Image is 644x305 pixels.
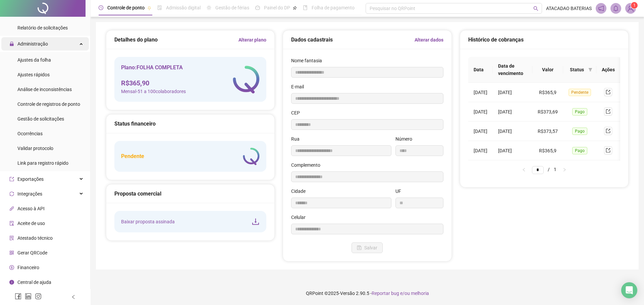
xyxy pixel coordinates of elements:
[621,282,637,298] div: Open Intercom Messenger
[519,166,529,174] button: left
[114,36,158,44] h5: Detalhes do plano
[233,66,260,93] img: logo-atual-colorida-simples.ef1a4d5a9bda94f4ab63.png
[121,218,175,225] span: Baixar proposta assinada
[519,166,529,174] li: Página anterior
[121,78,186,88] h4: R$ 365,90
[17,41,48,47] span: Administração
[264,5,290,10] span: Painel do DP
[606,109,610,114] span: export
[291,187,310,195] label: Cidade
[252,218,260,226] span: download
[572,128,587,135] span: Pago
[157,5,162,10] span: file-done
[572,108,587,116] span: Pago
[532,122,563,141] td: R$373,57
[532,102,563,122] td: R$373,69
[17,146,53,151] span: Validar protocolo
[596,57,620,83] th: Ações
[546,5,592,12] span: ATACADAO BATERIAS
[548,167,550,172] span: /
[9,265,14,270] span: dollar
[532,83,563,102] td: R$365,9
[107,5,145,10] span: Controle de ponto
[9,280,14,285] span: info-circle
[215,5,249,10] span: Gestão de férias
[17,131,43,136] span: Ocorrências
[9,206,14,211] span: api
[17,221,45,226] span: Aceite de uso
[291,109,304,117] label: CEP
[9,177,14,181] span: export
[15,293,21,300] span: facebook
[121,64,186,72] h5: Plano: FOLHA COMPLETA
[114,189,266,198] div: Proposta comercial
[493,57,532,83] th: Data de vencimento
[291,57,326,64] label: Nome fantasia
[166,5,201,10] span: Admissão digital
[91,282,644,305] footer: QRPoint © 2025 - 2.90.5 -
[312,5,355,10] span: Folha de pagamento
[17,280,51,285] span: Central de ajuda
[588,68,592,72] span: filter
[147,6,151,10] span: pushpin
[395,135,417,143] label: Número
[255,5,260,10] span: dashboard
[569,66,586,73] span: Status
[468,122,493,141] td: [DATE]
[493,122,532,141] td: [DATE]
[291,161,325,169] label: Complemento
[559,166,570,174] li: Próxima página
[493,102,532,122] td: [DATE]
[9,250,14,255] span: qrcode
[606,129,610,133] span: export
[587,65,594,75] span: filter
[17,160,68,166] span: Link para registro rápido
[468,83,493,102] td: [DATE]
[352,242,383,253] button: Salvar
[606,148,610,153] span: export
[606,90,610,94] span: export
[303,5,308,10] span: book
[340,291,355,296] span: Versão
[395,187,406,195] label: UF
[569,89,591,96] span: Pendente
[533,6,538,11] span: search
[114,120,266,128] div: Status financeiro
[493,83,532,102] td: [DATE]
[598,5,604,11] span: notification
[291,135,304,143] label: Rua
[243,148,260,165] img: logo-atual-colorida-simples.ef1a4d5a9bda94f4ab63.png
[532,57,563,83] th: Valor
[17,176,44,182] span: Exportações
[17,265,39,270] span: Financeiro
[17,250,47,255] span: Gerar QRCode
[17,25,68,30] span: Relatório de solicitações
[415,36,443,44] a: Alterar dados
[468,102,493,122] td: [DATE]
[71,295,76,299] span: left
[572,147,587,154] span: Pago
[17,235,53,241] span: Atestado técnico
[17,116,64,122] span: Gestão de solicitações
[468,35,620,44] div: Histórico de cobranças
[17,206,45,211] span: Acesso à API
[17,191,42,197] span: Integrações
[468,141,493,160] td: [DATE]
[238,36,266,44] a: Alterar plano
[291,83,308,90] label: E-mail
[121,152,144,160] h5: Pendente
[207,5,211,10] span: sun
[99,5,103,10] span: clock-circle
[493,141,532,160] td: [DATE]
[25,293,32,300] span: linkedin
[291,214,310,221] label: Celular
[626,3,636,13] img: 76675
[9,192,14,196] span: sync
[9,221,14,226] span: audit
[35,293,42,300] span: instagram
[17,101,80,107] span: Controle de registros de ponto
[562,168,567,172] span: right
[293,6,297,10] span: pushpin
[9,42,14,46] span: lock
[631,2,638,9] sup: Atualize o seu contato no menu Meus Dados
